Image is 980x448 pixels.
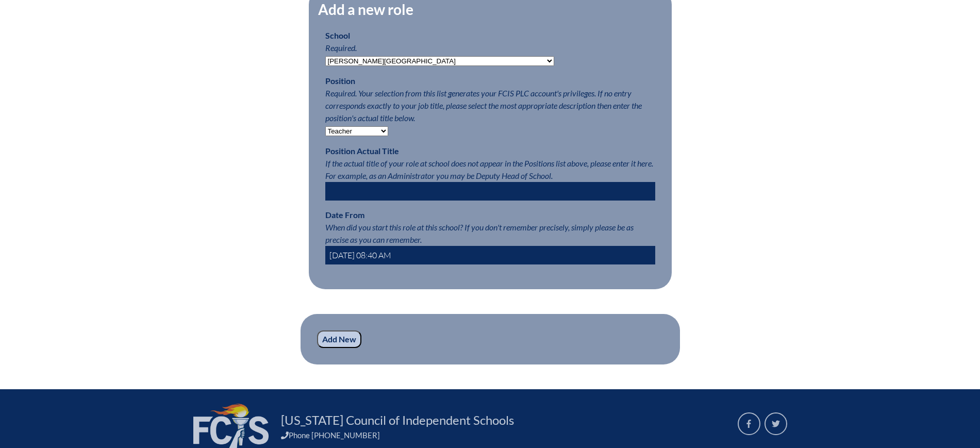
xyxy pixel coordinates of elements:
[281,430,725,440] div: Phone [PHONE_NUMBER]
[325,76,355,86] label: Position
[325,158,653,180] span: If the actual title of your role at school does not appear in the Positions list above, please en...
[325,88,642,123] span: Required. Your selection from this list generates your FCIS PLC account's privileges. If no entry...
[317,330,361,348] input: Add New
[325,222,634,244] span: When did you start this role at this school? If you don't remember precisely, simply please be as...
[325,210,364,220] label: Date From
[325,30,350,40] label: School
[277,412,518,428] a: [US_STATE] Council of Independent Schools
[325,146,399,156] label: Position Actual Title
[317,1,414,18] legend: Add a new role
[325,43,357,53] span: Required.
